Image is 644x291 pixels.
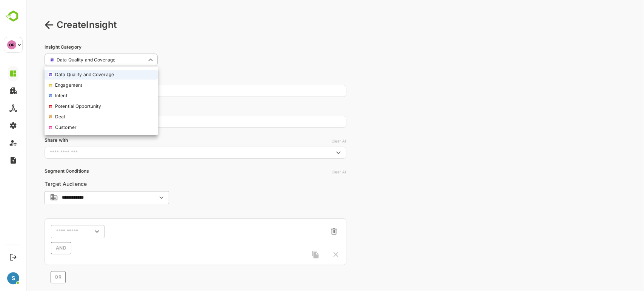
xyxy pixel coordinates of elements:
li: Engagement [18,80,131,90]
div: OP [7,40,16,49]
button: Logout [8,252,18,262]
li: Potential Opportunity [18,101,131,111]
li: Deal [18,112,131,122]
div: S [7,272,19,284]
li: Data Quality and Coverage [18,70,131,80]
li: Customer [18,123,131,132]
img: BambooboxLogoMark.f1c84d78b4c51b1a7b5f700c9845e183.svg [4,9,23,23]
li: Intent [18,91,131,101]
